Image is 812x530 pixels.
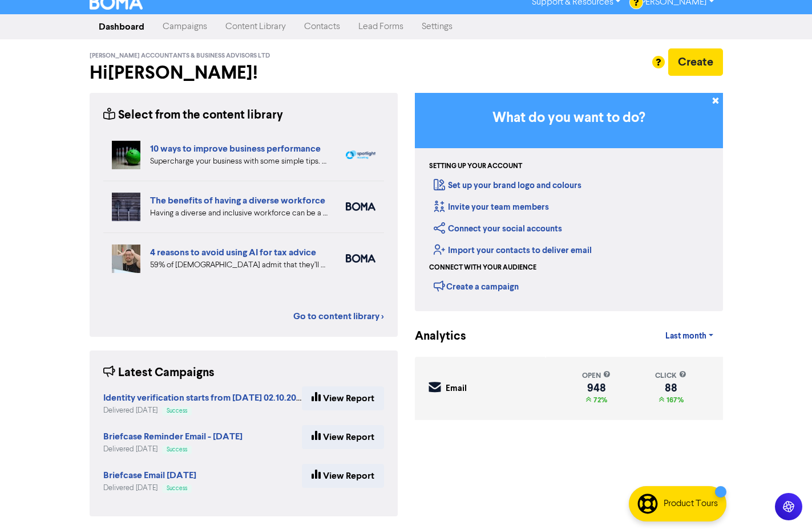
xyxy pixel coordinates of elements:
[655,370,686,381] div: click
[153,15,216,38] a: Campaigns
[434,278,519,295] div: Create a campaign
[346,254,375,263] img: boma
[413,15,462,38] a: Settings
[429,263,536,273] div: Connect with your audience
[415,328,452,345] div: Analytics
[150,195,325,206] a: The benefits of having a diverse workforce
[668,48,723,76] button: Create
[150,247,316,258] a: 4 reasons to avoid using AI for tax advice
[90,52,270,60] span: [PERSON_NAME] Accountants & Business Advisors Ltd
[582,384,611,393] div: 948
[302,464,384,488] a: View Report
[349,15,413,38] a: Lead Forms
[582,370,611,381] div: open
[302,386,384,410] a: View Report
[432,110,706,127] h3: What do you want to do?
[755,475,812,530] iframe: Chat Widget
[150,156,329,168] div: Supercharge your business with some simple tips. Eliminate distractions & bad customers, get a pl...
[103,364,215,382] div: Latest Campaigns
[103,107,283,124] div: Select from the content library
[434,245,592,256] a: Import your contacts to deliver email
[167,486,187,491] span: Success
[103,431,243,442] strong: Briefcase Reminder Email - [DATE]
[150,143,321,154] a: 10 ways to improve business performance
[103,470,196,481] strong: Briefcase Email [DATE]
[295,15,349,38] a: Contacts
[90,62,398,84] h2: Hi [PERSON_NAME] !
[346,202,375,211] img: boma
[167,447,187,452] span: Success
[665,331,706,341] span: Last month
[150,207,329,219] div: Having a diverse and inclusive workforce can be a major boost for your business. We list four of ...
[655,384,686,393] div: 88
[434,180,581,191] a: Set up your brand logo and colours
[446,382,467,396] div: Email
[302,425,384,449] a: View Report
[216,15,295,38] a: Content Library
[90,15,153,38] a: Dashboard
[346,150,375,160] img: spotlight
[103,394,306,403] a: Identity verification starts from [DATE] 02.10.2025
[434,202,549,213] a: Invite your team members
[415,93,723,311] div: Getting Started in BOMA
[429,161,522,172] div: Setting up your account
[150,259,329,271] div: 59% of Brits admit that they’ll use AI to help with their tax return. We share 4 key reasons why ...
[656,325,722,348] a: Last month
[103,471,196,480] a: Briefcase Email [DATE]
[664,396,684,405] span: 167%
[434,223,562,234] a: Connect your social accounts
[293,309,384,323] a: Go to content library >
[103,483,196,494] div: Delivered [DATE]
[103,444,243,455] div: Delivered [DATE]
[591,396,607,405] span: 72%
[103,433,243,442] a: Briefcase Reminder Email - [DATE]
[167,408,187,414] span: Success
[103,392,306,403] strong: Identity verification starts from [DATE] 02.10.2025
[103,405,302,416] div: Delivered [DATE]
